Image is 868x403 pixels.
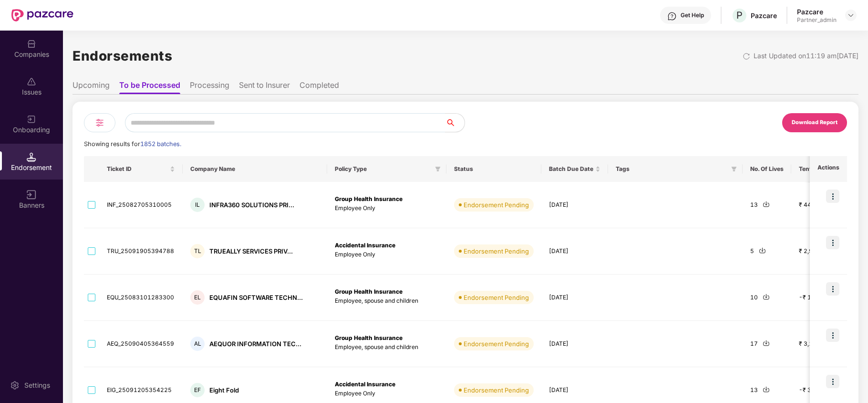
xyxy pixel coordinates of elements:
[21,381,53,390] div: Settings
[27,152,36,162] img: svg+xml;base64,PHN2ZyB3aWR0aD0iMTQuNSIgaGVpZ2h0PSIxNC41IiB2aWV3Qm94PSIwIDAgMTYgMTYiIGZpbGw9Im5vbm...
[99,228,183,275] td: TRU_25091905394788
[667,11,677,21] img: svg+xml;base64,PHN2ZyBpZD0iSGVscC0zMngzMiIgeG1sbnM9Imh0dHA6Ly93d3cudzMub3JnLzIwMDAvc3ZnIiB3aWR0aD...
[99,156,183,182] th: Ticket ID
[72,80,110,94] li: Upcoming
[335,204,439,213] p: Employee Only
[754,51,858,61] div: Last Updated on 11:19 am[DATE]
[446,156,541,182] th: Status
[335,334,403,341] b: Group Health Insurance
[209,293,303,302] div: EQUAFIN SOFTWARE TECHN...
[84,140,181,148] span: Showing results for
[826,375,839,388] img: icon
[750,339,784,349] div: 17
[94,117,105,128] img: svg+xml;base64,PHN2ZyB4bWxucz0iaHR0cDovL3d3dy53My5vcmcvMjAwMC9zdmciIHdpZHRoPSIyNCIgaGVpZ2h0PSIyNC...
[763,201,770,208] img: svg+xml;base64,PHN2ZyBpZD0iRG93bmxvYWQtMjR4MjQiIHhtbG5zPSJodHRwOi8vd3d3LnczLm9yZy8yMDAwL3N2ZyIgd2...
[72,45,172,66] h1: Endorsements
[190,244,205,258] div: TL
[541,228,608,275] td: [DATE]
[750,386,784,395] div: 13
[335,288,403,295] b: Group Health Insurance
[99,182,183,228] td: INF_25082705310005
[119,80,180,94] li: To be Processed
[209,386,239,395] div: Eight Fold
[743,156,791,182] th: No. Of Lives
[750,201,784,210] div: 13
[335,381,395,388] b: Accidental Insurance
[27,190,36,200] img: svg+xml;base64,PHN2ZyB3aWR0aD0iMTYiIGhlaWdodD0iMTYiIHZpZXdCb3g9IjAgMCAxNiAxNiIgZmlsbD0ibm9uZSIgeG...
[826,282,839,296] img: icon
[797,16,837,24] div: Partner_admin
[541,156,608,182] th: Batch Due Date
[731,166,737,172] span: filter
[763,386,770,393] img: svg+xml;base64,PHN2ZyBpZD0iRG93bmxvYWQtMjR4MjQiIHhtbG5zPSJodHRwOi8vd3d3LnczLm9yZy8yMDAwL3N2ZyIgd2...
[464,246,529,256] div: Endorsement Pending
[99,275,183,321] td: EQU_25083101283300
[335,297,439,306] p: Employee, spouse and children
[797,7,837,16] div: Pazcare
[190,383,205,397] div: EF
[99,321,183,367] td: AEQ_25090405364559
[107,165,168,173] span: Ticket ID
[435,166,441,172] span: filter
[335,242,395,249] b: Accidental Insurance
[445,113,465,132] button: search
[464,385,529,395] div: Endorsement Pending
[190,290,205,305] div: EL
[541,321,608,367] td: [DATE]
[239,80,290,94] li: Sent to Insurer
[190,198,205,212] div: IL
[847,11,855,19] img: svg+xml;base64,PHN2ZyBpZD0iRHJvcGRvd24tMzJ4MzIiIHhtbG5zPSJodHRwOi8vd3d3LnczLm9yZy8yMDAwL3N2ZyIgd2...
[27,77,36,86] img: svg+xml;base64,PHN2ZyBpZD0iSXNzdWVzX2Rpc2FibGVkIiB4bWxucz0iaHR0cDovL3d3dy53My5vcmcvMjAwMC9zdmciIH...
[27,39,36,49] img: svg+xml;base64,PHN2ZyBpZD0iQ29tcGFuaWVzIiB4bWxucz0iaHR0cDovL3d3dy53My5vcmcvMjAwMC9zdmciIHdpZHRoPS...
[549,165,593,173] span: Batch Due Date
[190,80,229,94] li: Processing
[541,275,608,321] td: [DATE]
[751,11,777,20] div: Pazcare
[750,247,784,256] div: 5
[763,293,770,300] img: svg+xml;base64,PHN2ZyBpZD0iRG93bmxvYWQtMjR4MjQiIHhtbG5zPSJodHRwOi8vd3d3LnczLm9yZy8yMDAwL3N2ZyIgd2...
[826,329,839,342] img: icon
[190,337,205,351] div: AL
[335,343,439,352] p: Employee, spouse and children
[335,195,403,202] b: Group Health Insurance
[763,339,770,347] img: svg+xml;base64,PHN2ZyBpZD0iRG93bmxvYWQtMjR4MjQiIHhtbG5zPSJodHRwOi8vd3d3LnczLm9yZy8yMDAwL3N2ZyIgd2...
[736,10,743,21] span: P
[11,9,73,21] img: New Pazcare Logo
[464,200,529,210] div: Endorsement Pending
[140,140,181,148] span: 1852 batches.
[445,119,465,127] span: search
[209,339,301,349] div: AEQUOR INFORMATION TEC...
[10,381,20,390] img: svg+xml;base64,PHN2ZyBpZD0iU2V0dGluZy0yMHgyMCIgeG1sbnM9Imh0dHA6Ly93d3cudzMub3JnLzIwMDAvc3ZnIiB3aW...
[300,80,339,94] li: Completed
[335,250,439,259] p: Employee Only
[209,201,294,210] div: INFRA360 SOLUTIONS PRI...
[616,165,727,173] span: Tags
[826,236,839,249] img: icon
[335,389,439,398] p: Employee Only
[183,156,327,182] th: Company Name
[464,339,529,349] div: Endorsement Pending
[27,115,36,124] img: svg+xml;base64,PHN2ZyB3aWR0aD0iMjAiIGhlaWdodD0iMjAiIHZpZXdCb3g9IjAgMCAyMCAyMCIgZmlsbD0ibm9uZSIgeG...
[464,293,529,302] div: Endorsement Pending
[209,247,293,256] div: TRUEALLY SERVICES PRIV...
[433,163,443,175] span: filter
[826,190,839,203] img: icon
[541,182,608,228] td: [DATE]
[810,156,847,182] th: Actions
[335,165,431,173] span: Policy Type
[792,118,837,127] div: Download Report
[750,293,784,302] div: 10
[743,53,750,60] img: svg+xml;base64,PHN2ZyBpZD0iUmVsb2FkLTMyeDMyIiB4bWxucz0iaHR0cDovL3d3dy53My5vcmcvMjAwMC9zdmciIHdpZH...
[759,247,766,254] img: svg+xml;base64,PHN2ZyBpZD0iRG93bmxvYWQtMjR4MjQiIHhtbG5zPSJodHRwOi8vd3d3LnczLm9yZy8yMDAwL3N2ZyIgd2...
[681,11,704,19] div: Get Help
[729,163,739,175] span: filter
